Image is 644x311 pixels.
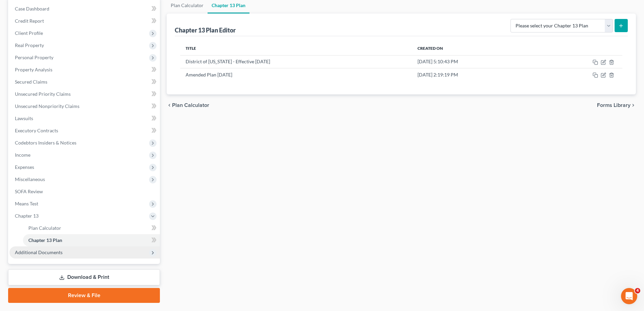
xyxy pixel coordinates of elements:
[15,213,39,219] span: Chapter 13
[15,103,79,109] span: Unsecured Nonpriority Claims
[15,54,53,60] span: Personal Property
[15,115,33,121] span: Lawsuits
[15,128,58,133] span: Executory Contracts
[412,68,537,81] td: [DATE] 2:19:19 PM
[180,55,412,68] td: District of [US_STATE] - Effective [DATE]
[9,185,160,198] a: SOFA Review
[597,103,636,108] button: Forms Library chevron_right
[630,103,636,108] i: chevron_right
[9,76,160,88] a: Secured Claims
[9,64,160,76] a: Property Analysis
[15,164,34,170] span: Expenses
[167,103,209,108] button: chevron_left Plan Calculator
[180,68,412,81] td: Amended Plan [DATE]
[23,222,160,234] a: Plan Calculator
[23,234,160,246] a: Chapter 13 Plan
[15,152,30,158] span: Income
[9,15,160,27] a: Credit Report
[8,288,160,303] a: Review & File
[9,125,160,137] a: Executory Contracts
[597,103,630,108] span: Forms Library
[9,112,160,125] a: Lawsuits
[28,225,61,231] span: Plan Calculator
[15,79,47,85] span: Secured Claims
[15,18,44,24] span: Credit Report
[412,55,537,68] td: [DATE] 5:10:43 PM
[15,67,52,72] span: Property Analysis
[15,201,38,206] span: Means Test
[180,42,412,55] th: Title
[15,249,63,255] span: Additional Documents
[9,3,160,15] a: Case Dashboard
[635,288,640,293] span: 4
[15,30,43,36] span: Client Profile
[15,188,43,194] span: SOFA Review
[15,140,76,146] span: Codebtors Insiders & Notices
[15,91,71,97] span: Unsecured Priority Claims
[167,103,172,108] i: chevron_left
[28,237,62,243] span: Chapter 13 Plan
[412,42,537,55] th: Created On
[15,6,49,12] span: Case Dashboard
[175,26,236,34] div: Chapter 13 Plan Editor
[15,176,45,182] span: Miscellaneous
[9,88,160,100] a: Unsecured Priority Claims
[172,103,209,108] span: Plan Calculator
[9,100,160,112] a: Unsecured Nonpriority Claims
[8,269,160,285] a: Download & Print
[15,42,44,48] span: Real Property
[621,288,637,304] iframe: Intercom live chat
